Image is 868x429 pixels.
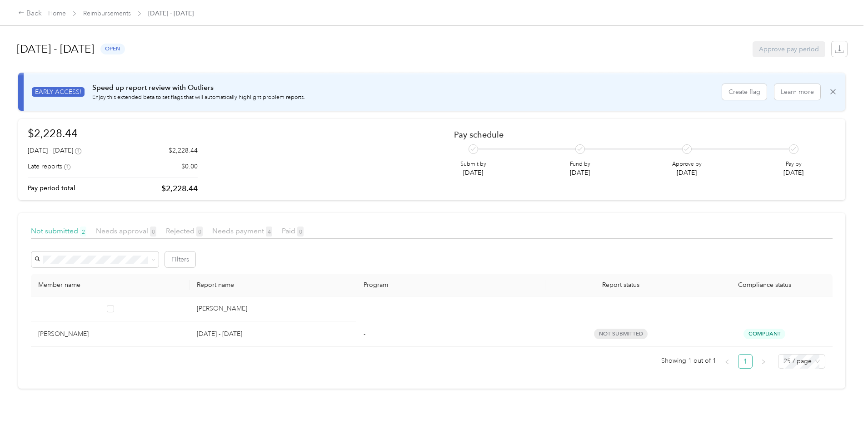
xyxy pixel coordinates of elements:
[454,130,820,139] h2: Pay schedule
[31,274,190,296] th: Member name
[661,354,716,368] span: Showing 1 out of 1
[817,378,868,429] iframe: Everlance-gr Chat Button Frame
[356,321,545,347] td: -
[356,274,545,296] th: Program
[48,10,66,17] a: Home
[38,281,182,289] div: Member name
[17,38,94,60] h1: [DATE] - [DATE]
[83,10,131,17] a: Reimbursements
[778,354,825,369] div: Page Size
[150,227,156,237] span: 0
[774,84,820,100] button: Learn more
[672,168,702,178] p: [DATE]
[197,329,349,339] p: [DATE] - [DATE]
[553,281,689,289] span: Report status
[196,227,203,237] span: 0
[212,227,272,235] span: Needs payment
[297,227,304,237] span: 0
[169,146,198,155] p: $2,228.44
[80,227,86,237] span: 2
[38,329,182,339] div: [PERSON_NAME]
[148,9,194,18] span: [DATE] - [DATE]
[724,359,730,365] span: left
[703,281,825,289] span: Compliance status
[783,160,803,168] p: Pay by
[166,227,203,235] span: Rejected
[18,8,42,19] div: Back
[738,355,752,368] a: 1
[181,162,198,171] p: $0.00
[570,160,590,168] p: Fund by
[161,183,198,194] p: $2,228.44
[722,84,767,100] button: Create flag
[190,274,356,296] th: Report name
[92,94,305,102] p: Enjoy this extended beta to set flags that will automatically highlight problem reports.
[783,355,820,368] span: 25 / page
[31,227,86,235] span: Not submitted
[460,160,486,168] p: Submit by
[282,227,304,235] span: Paid
[28,125,198,141] h1: $2,228.44
[100,44,125,54] span: open
[266,227,272,237] span: 4
[28,183,75,193] p: Pay period total
[460,168,486,178] p: [DATE]
[672,160,702,168] p: Approve by
[570,168,590,178] p: [DATE]
[783,168,803,178] p: [DATE]
[738,354,753,369] li: 1
[756,354,771,369] button: right
[783,355,819,368] input: Page Size
[594,329,648,339] span: not submitted
[28,146,81,155] div: [DATE] - [DATE]
[743,329,785,339] span: Compliant
[92,82,305,94] p: Speed up report review with Outliers
[720,354,734,369] li: Previous Page
[197,304,349,314] div: [PERSON_NAME]
[756,354,771,369] li: Next Page
[96,227,156,235] span: Needs approval
[720,354,734,369] button: left
[165,251,195,267] button: Filters
[761,359,766,365] span: right
[28,162,70,171] div: Late reports
[32,87,85,97] span: EARLY ACCESS!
